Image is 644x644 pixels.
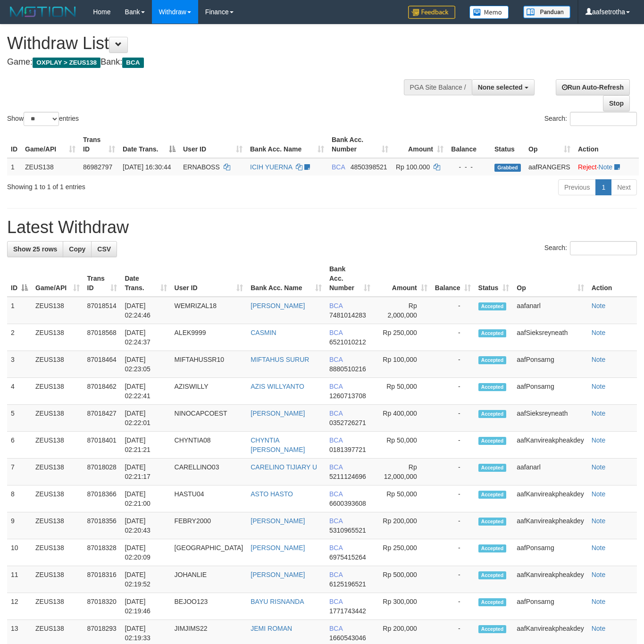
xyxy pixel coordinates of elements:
td: 3 [7,351,32,378]
td: aafKanvireakpheakdey [513,432,587,459]
span: ERNABOSS [183,163,220,171]
span: Copy 7481014283 to clipboard [329,311,366,319]
img: panduan.png [523,6,570,18]
td: JOHANLIE [171,566,247,593]
span: BCA [122,58,143,68]
a: JEMI ROMAN [251,625,292,632]
th: ID: activate to sort column descending [7,260,32,297]
a: [PERSON_NAME] [251,544,305,552]
td: 87018427 [84,405,121,432]
img: MOTION_logo.png [7,5,79,19]
a: [PERSON_NAME] [251,410,305,417]
td: ZEUS138 [32,566,84,593]
a: 1 [595,179,611,195]
td: [DATE] 02:23:05 [121,351,170,378]
span: Accepted [478,571,507,579]
label: Search: [544,241,637,255]
span: Accepted [478,410,507,418]
td: ZEUS138 [32,485,84,512]
span: Accepted [478,383,507,391]
td: [DATE] 02:21:17 [121,459,170,485]
td: 87018328 [84,539,121,566]
span: Copy 8880510216 to clipboard [329,365,366,373]
select: Showentries [24,112,59,126]
img: Button%20Memo.svg [469,6,509,19]
td: 87018462 [84,378,121,405]
td: - [431,432,475,459]
td: - [431,485,475,512]
a: Note [592,302,606,309]
td: [DATE] 02:21:21 [121,432,170,459]
span: CSV [97,245,111,253]
th: Date Trans.: activate to sort column descending [119,131,179,158]
td: CARELLINO03 [171,459,247,485]
th: Game/API: activate to sort column ascending [21,131,79,158]
td: 87018028 [84,459,121,485]
td: 87018464 [84,351,121,378]
td: 10 [7,539,32,566]
td: 87018401 [84,432,121,459]
span: Copy 0352726271 to clipboard [329,419,366,427]
a: Show 25 rows [7,241,63,257]
th: Trans ID: activate to sort column ascending [79,131,119,158]
a: Note [592,329,606,336]
span: Copy 5310965521 to clipboard [329,527,366,534]
td: [DATE] 02:19:46 [121,593,170,620]
td: [DATE] 02:19:52 [121,566,170,593]
h1: Withdraw List [7,34,420,53]
a: Copy [63,241,92,257]
a: [PERSON_NAME] [251,517,305,525]
a: ASTO HASTO [251,490,293,498]
th: Date Trans.: activate to sort column ascending [121,260,170,297]
span: Accepted [478,329,507,337]
td: aafPonsarng [513,593,587,620]
span: [DATE] 16:30:44 [123,163,171,171]
td: 87018514 [84,297,121,324]
td: BEJOO123 [171,593,247,620]
td: - [431,297,475,324]
a: Note [592,383,606,390]
span: Accepted [478,437,507,445]
input: Search: [570,241,637,255]
td: 4 [7,378,32,405]
span: Copy 5211124696 to clipboard [329,473,366,480]
span: Copy 6600393608 to clipboard [329,500,366,507]
td: ZEUS138 [32,432,84,459]
h4: Game: Bank: [7,58,420,67]
span: Copy 6125196521 to clipboard [329,580,366,588]
td: ZEUS138 [32,324,84,351]
td: ZEUS138 [21,158,79,176]
td: - [431,351,475,378]
a: Note [592,625,606,632]
td: - [431,378,475,405]
td: [DATE] 02:20:43 [121,512,170,539]
a: MIFTAHUS SURUR [251,356,309,363]
td: - [431,405,475,432]
span: Grabbed [494,164,521,172]
td: ZEUS138 [32,405,84,432]
img: Feedback.jpg [408,6,455,19]
span: Copy 1771743442 to clipboard [329,607,366,615]
td: ZEUS138 [32,459,84,485]
a: Stop [603,95,630,111]
td: · [574,158,639,176]
a: Note [592,598,606,605]
a: AZIS WILLYANTO [251,383,304,390]
span: Copy 6975415264 to clipboard [329,553,366,561]
button: None selected [472,79,535,95]
a: ICIH YUERNA [250,163,292,171]
td: aafanarl [513,459,587,485]
span: Accepted [478,518,507,526]
td: Rp 50,000 [374,378,431,405]
td: [GEOGRAPHIC_DATA] [171,539,247,566]
span: BCA [329,356,343,363]
td: 9 [7,512,32,539]
td: 87018366 [84,485,121,512]
td: Rp 300,000 [374,593,431,620]
th: Balance: activate to sort column ascending [431,260,475,297]
th: ID [7,131,21,158]
td: [DATE] 02:21:00 [121,485,170,512]
a: Note [592,517,606,525]
td: 11 [7,566,32,593]
td: ALEK9999 [171,324,247,351]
